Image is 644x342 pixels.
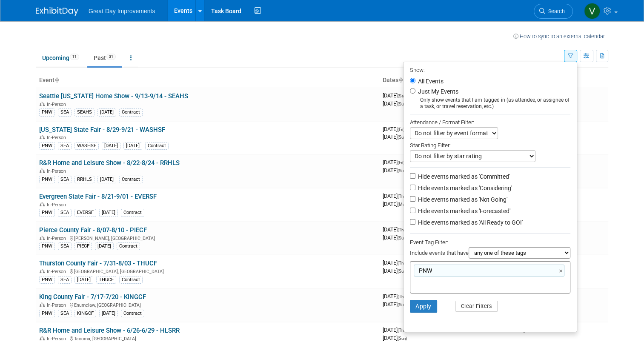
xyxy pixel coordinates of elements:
div: SEA [58,276,72,284]
div: PNW [39,209,55,217]
div: Only show events that I am tagged in (as attendee, or assignee of a task, or travel reservation, ... [410,97,570,110]
div: [DATE] [95,242,114,250]
img: In-Person Event [40,236,45,240]
label: Just My Events [416,87,458,96]
div: WASHSF [74,142,99,150]
div: SEA [58,142,72,150]
div: Contract [121,209,144,217]
span: 31 [106,54,116,60]
span: [DATE] [383,126,407,132]
span: (Sun) [398,102,407,106]
div: [DATE] [102,142,120,150]
span: (Sun) [398,269,407,274]
span: [DATE] [383,193,409,199]
div: KINGCF [74,310,96,317]
span: (Thu) [398,328,407,333]
a: Upcoming11 [36,50,86,66]
span: (Sun) [398,336,407,341]
div: EVERSF [74,209,96,217]
span: (Mon) [398,202,409,207]
span: PNW [417,266,432,275]
img: In-Person Event [40,135,45,139]
span: In-Person [47,168,69,174]
div: SEA [58,108,72,116]
span: Search [545,8,565,14]
span: Great Day Improvements [89,8,155,14]
div: Attendance / Format Filter: [410,117,570,127]
div: PNW [39,310,55,317]
div: Contract [145,142,169,150]
div: Event Tag Filter: [410,237,570,247]
span: [DATE] [383,259,409,266]
span: [DATE] [383,327,409,333]
a: How to sync to an external calendar... [513,33,608,40]
span: In-Person [47,102,69,107]
div: Enumclaw, [GEOGRAPHIC_DATA] [39,301,376,308]
a: Search [534,4,573,19]
span: In-Person [47,302,69,308]
span: [DATE] [383,301,407,308]
a: Past31 [87,50,122,66]
img: In-Person Event [40,336,45,340]
div: [DATE] [99,209,118,217]
span: (Thu) [398,294,407,299]
span: (Fri) [398,127,404,132]
span: In-Person [47,336,69,342]
div: [GEOGRAPHIC_DATA], [GEOGRAPHIC_DATA] [39,268,376,274]
span: [DATE] [383,234,407,241]
span: - [408,327,409,333]
label: Hide events marked as 'Not Going' [416,195,507,204]
img: In-Person Event [40,202,45,206]
button: Apply [410,300,437,313]
div: [DATE] [97,176,116,183]
span: (Sun) [398,236,407,240]
span: [DATE] [383,167,407,174]
div: Contract [119,108,143,116]
div: Show: [410,64,570,75]
div: PIECF [74,242,92,250]
span: [DATE] [383,134,407,140]
span: In-Person [47,236,69,241]
span: [DATE] [383,226,409,233]
img: Virginia Mehlhoff [584,3,600,19]
img: In-Person Event [40,168,45,173]
span: (Fri) [398,160,404,165]
a: King County Fair - 7/17-7/20 - KINGCF [39,293,146,301]
div: THUCF [96,276,116,284]
a: Sort by Start Date [398,77,403,83]
a: [US_STATE] State Fair - 8/29-9/21 - WASHSF [39,126,165,134]
span: [DATE] [383,335,407,341]
a: Seattle [US_STATE] Home Show - 9/13-9/14 - SEAHS [39,92,188,100]
span: [DATE] [383,100,407,107]
span: (Thu) [398,228,407,232]
div: [DATE] [99,310,118,317]
div: Include events that have [410,247,570,261]
div: Tacoma, [GEOGRAPHIC_DATA] [39,335,376,342]
span: (Sun) [398,168,407,173]
th: Event [36,73,379,88]
div: Contract [119,176,143,183]
div: Contract [119,276,143,284]
div: [DATE] [74,276,93,284]
div: Star Rating Filter: [410,139,570,150]
img: In-Person Event [40,269,45,273]
div: SEA [58,176,72,183]
span: (Sun) [398,135,407,140]
span: In-Person [47,202,69,208]
span: In-Person [47,135,69,140]
span: [DATE] [383,293,409,299]
span: (Thu) [398,261,407,265]
div: SEA [58,310,72,317]
span: [DATE] [383,201,409,207]
div: SEA [58,209,72,217]
span: [DATE] [383,159,407,165]
img: ExhibitDay [36,7,78,16]
a: × [559,266,564,276]
a: Sort by Event Name [54,77,59,83]
div: RRHLS [74,176,94,183]
button: Clear Filters [455,301,498,312]
span: In-Person [47,269,69,274]
label: Hide events marked as 'Forecasted' [416,207,510,215]
span: All Ready to GO! [497,327,542,333]
div: SEAHS [74,108,94,116]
